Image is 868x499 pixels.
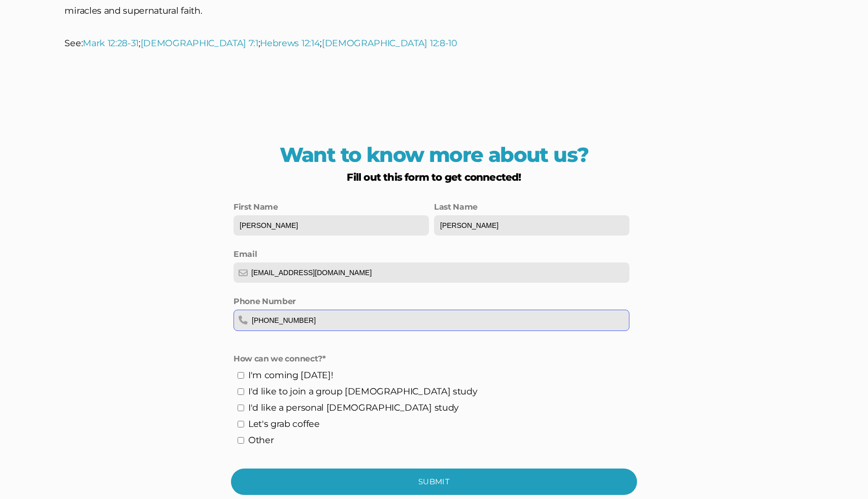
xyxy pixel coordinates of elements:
[233,351,326,367] label: How can we connect?*
[233,293,629,310] label: Phone Number
[248,432,274,448] label: Other
[248,416,320,432] label: Let's grab coffee
[248,400,459,416] label: I'd like a personal [DEMOGRAPHIC_DATA] study
[248,367,333,383] label: I'm coming [DATE]!
[322,38,457,48] a: [DEMOGRAPHIC_DATA] 12:8-10
[434,199,478,215] label: Last Name
[231,469,637,495] a: Submit
[233,246,257,262] label: Email
[231,172,637,182] h3: Fill out this form to get connected!
[233,310,629,331] input: (___) ___-____
[83,38,139,48] a: Mark 12:28-31
[231,145,637,165] h2: Want to know more about us?
[141,38,258,48] a: [DEMOGRAPHIC_DATA] 7:1
[260,38,320,48] a: Hebrews 12:14
[233,199,278,215] label: First Name
[248,383,477,400] label: I'd like to join a group [DEMOGRAPHIC_DATA] study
